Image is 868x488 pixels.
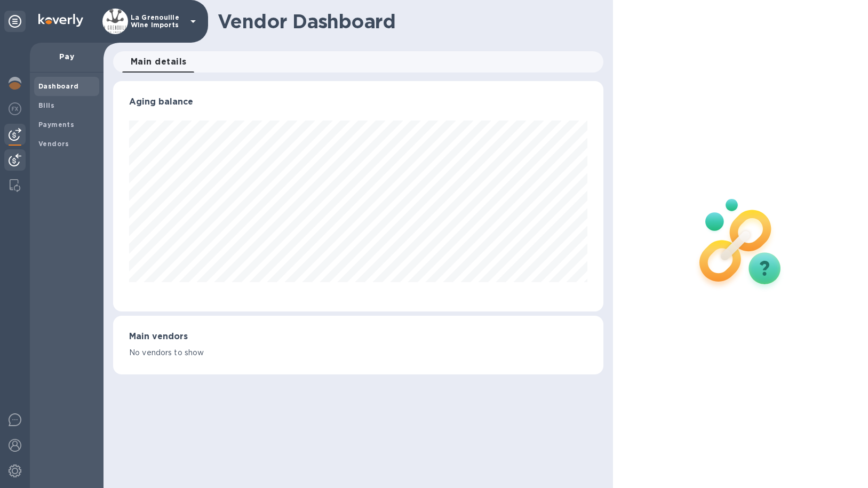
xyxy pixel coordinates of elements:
img: Foreign exchange [9,102,21,115]
h3: Main vendors [129,332,587,342]
img: Logo [38,14,83,27]
p: La Grenouille Wine Imports [131,14,184,29]
b: Dashboard [38,82,79,90]
span: Main details [131,54,187,69]
b: Bills [38,101,54,109]
b: Payments [38,121,74,129]
b: Vendors [38,140,69,148]
h3: Aging balance [129,97,587,107]
p: Pay [38,51,95,62]
div: Unpin categories [4,11,26,32]
h1: Vendor Dashboard [218,10,596,33]
p: No vendors to show [129,347,587,358]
